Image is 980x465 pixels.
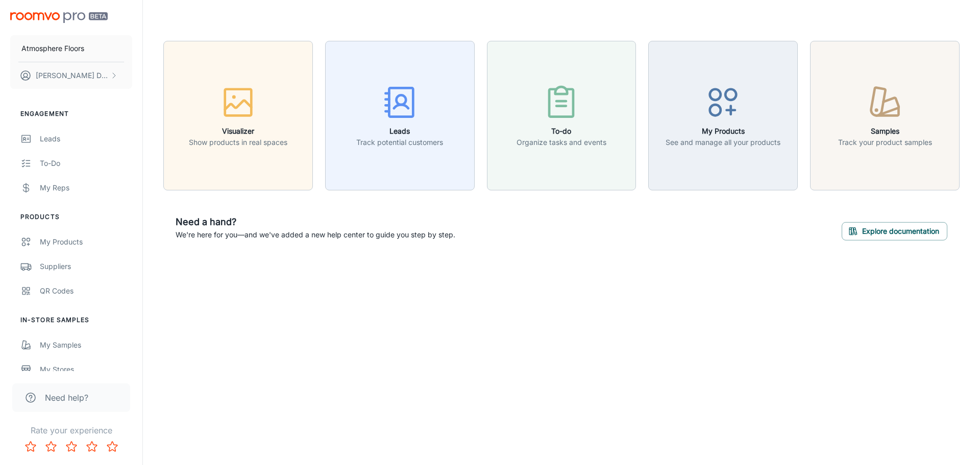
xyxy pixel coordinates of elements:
[487,110,636,120] a: To-doOrganize tasks and events
[838,126,932,137] h6: Samples
[10,62,132,89] button: [PERSON_NAME] Durie
[10,12,108,23] img: Roomvo PRO Beta
[40,285,132,297] div: QR Codes
[189,126,287,137] h6: Visualizer
[666,126,780,137] h6: My Products
[176,229,455,240] p: We're here for you—and we've added a new help center to guide you step by step.
[21,43,84,54] p: Atmosphere Floors
[517,126,606,137] h6: To-do
[40,182,132,193] div: My Reps
[176,215,455,229] h6: Need a hand?
[10,35,132,62] button: Atmosphere Floors
[325,41,475,190] button: LeadsTrack potential customers
[40,133,132,144] div: Leads
[810,110,960,120] a: SamplesTrack your product samples
[356,126,443,137] h6: Leads
[810,41,960,190] button: SamplesTrack your product samples
[487,41,636,190] button: To-doOrganize tasks and events
[40,158,132,169] div: To-do
[517,137,606,148] p: Organize tasks and events
[356,137,443,148] p: Track potential customers
[325,110,475,120] a: LeadsTrack potential customers
[189,137,287,148] p: Show products in real spaces
[842,222,947,240] button: Explore documentation
[842,225,947,235] a: Explore documentation
[40,261,132,272] div: Suppliers
[648,110,798,120] a: My ProductsSee and manage all your products
[666,137,780,148] p: See and manage all your products
[36,70,108,81] p: [PERSON_NAME] Durie
[648,41,798,190] button: My ProductsSee and manage all your products
[163,41,313,190] button: VisualizerShow products in real spaces
[838,137,932,148] p: Track your product samples
[40,236,132,248] div: My Products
